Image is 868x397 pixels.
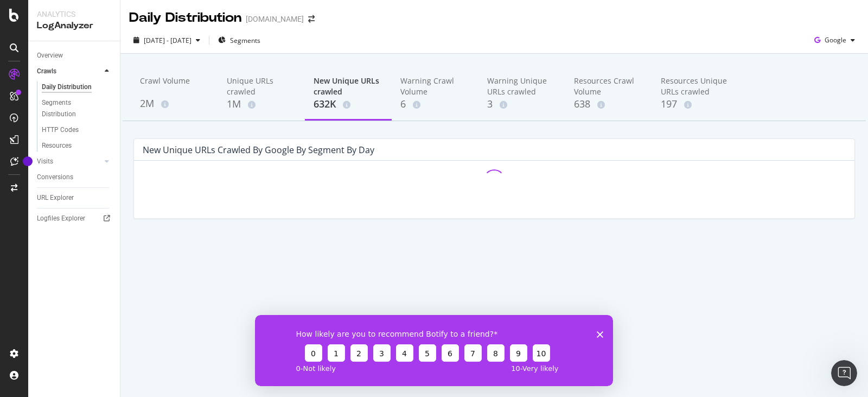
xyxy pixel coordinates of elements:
div: HTTP Codes [42,124,79,136]
div: 6 [400,97,470,111]
div: Crawls [37,66,56,77]
div: 3 [487,97,557,111]
div: URL Explorer [37,192,74,204]
iframe: Survey from Botify [255,315,613,386]
button: [DATE] - [DATE] [129,31,205,49]
div: 632K [314,97,383,111]
div: Resources Crawl Volume [574,75,643,97]
a: Crawls [37,66,101,77]
div: Logfiles Explorer [37,213,85,224]
div: [DOMAIN_NAME] [246,14,304,24]
span: [DATE] - [DATE] [144,36,192,45]
div: Segments Distribution [42,97,102,120]
div: Tooltip anchor [23,156,33,166]
a: Resources [42,140,112,152]
a: Conversions [37,172,112,183]
div: Warning Crawl Volume [400,75,470,97]
div: Resources [42,140,72,152]
span: Segments [230,36,260,45]
div: New Unique URLs crawled [314,75,383,97]
div: Warning Unique URLs crawled [487,75,557,97]
div: Daily Distribution [129,9,241,27]
div: 197 [661,97,730,111]
div: Overview [37,50,63,61]
div: Daily Distribution [42,81,92,93]
div: Unique URLs crawled [227,75,296,97]
div: Crawl Volume [140,75,209,96]
button: Google [810,31,859,49]
div: Resources Unique URLs crawled [661,75,730,97]
div: Visits [37,156,53,167]
div: Conversions [37,172,73,183]
div: 1M [227,97,296,111]
div: arrow-right-arrow-left [308,15,315,23]
div: New Unique URLs crawled by google by Segment by Day [143,144,374,155]
iframe: Intercom live chat [831,360,857,386]
div: LogAnalyzer [37,20,111,32]
div: 638 [574,97,643,111]
span: Google [825,35,846,45]
div: 2M [140,97,209,111]
a: Segments Distribution [42,97,112,120]
a: Logfiles Explorer [37,213,112,224]
a: URL Explorer [37,192,112,204]
a: Daily Distribution [42,81,112,93]
a: HTTP Codes [42,124,112,136]
button: Segments [214,31,265,49]
a: Visits [37,156,101,167]
div: Analytics [37,9,111,20]
a: Overview [37,50,112,61]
